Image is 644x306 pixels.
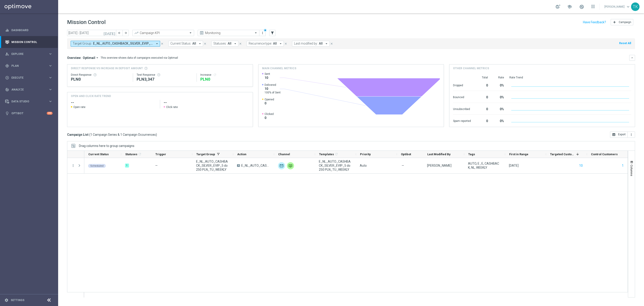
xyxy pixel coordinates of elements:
button: arrow_back [116,30,123,36]
span: Target Group [196,153,215,156]
span: AUTO, E , E, CASHBACK, NL, WEEKLY [468,162,501,170]
span: Recurrence type: [249,42,272,45]
i: close [161,42,164,45]
i: [DATE] [104,31,116,35]
span: Control Customers [591,153,618,156]
span: — [402,164,404,168]
div: PLN0 [200,77,249,82]
div: Dashboard [5,24,53,36]
span: Action [237,153,246,156]
span: Optimail [83,56,95,60]
i: refresh [138,152,142,156]
span: Statuses [125,153,137,156]
span: Last modified by: [294,42,318,45]
span: school [567,4,572,9]
span: All [192,42,196,45]
i: arrow_drop_down [324,42,328,46]
span: Clicked [265,112,274,116]
i: settings [4,298,8,302]
i: more_vert [629,133,633,136]
div: Explore [5,52,48,56]
div: Execute [5,76,48,80]
div: Optimail [278,162,285,169]
div: 0% [493,93,504,100]
i: open_in_browser [612,133,616,136]
div: Spam reported [453,117,471,124]
i: arrow_forward [124,31,127,34]
div: 0% [493,105,504,112]
ng-select: Monitoring [198,30,259,36]
i: close [239,42,242,45]
span: Direct Response VS Increase In Deposit Amount [71,66,143,70]
span: Tags [468,153,475,156]
span: A [237,164,240,167]
i: arrow_drop_down [95,56,99,60]
button: filter_alt [269,30,275,36]
div: Bounced [453,93,471,100]
i: gps_fixed [5,64,9,68]
span: All [228,42,231,45]
button: arrow_forward [123,30,129,36]
i: person_search [5,52,9,56]
span: All [273,42,277,45]
h2: -- [164,100,249,105]
i: track_changes [5,88,9,92]
i: close [330,42,333,45]
button: person_search Explore keyboard_arrow_right [5,52,53,56]
span: E_NL_AUTO_CASHBACK_SILVER_EVIP_5 do 250 PLN_TU_WEEKLY [319,159,352,172]
div: gps_fixed Plan keyboard_arrow_right [5,64,53,68]
span: Campaign [619,21,631,24]
span: Targeted Customers [550,153,574,156]
span: Analyze [11,88,48,91]
div: 0 [476,105,488,112]
a: Optibot [11,107,47,119]
img: Private message [287,162,294,169]
i: trending_up [134,31,139,35]
button: Recurrence type: All arrow_drop_down [247,41,284,47]
button: track_changes Analyze keyboard_arrow_right [5,88,53,91]
i: more_vert [261,31,264,35]
div: Increase [200,73,249,77]
h4: OPEN AND CLICK RATE TREND [71,94,111,98]
h3: Campaign List [67,133,157,137]
div: 0 [476,93,488,100]
i: keyboard_arrow_right [48,75,53,80]
span: Click rate [166,105,178,109]
i: keyboard_arrow_right [48,64,53,68]
span: Drag columns here to group campaigns [79,144,134,148]
ng-select: Campaign KPI [132,30,194,36]
div: play_circle_outline Execute keyboard_arrow_right [5,76,53,80]
span: keyboard_arrow_down [626,4,631,9]
button: more_vert [71,164,75,168]
div: Row Groups [79,144,134,148]
button: equalizer Dashboard [5,28,53,32]
button: Statuses: All arrow_drop_down [211,41,238,47]
button: close [330,41,334,46]
span: Last Modified By [427,153,451,156]
span: Current Status [88,153,109,156]
span: Open rate [73,105,85,109]
div: Press SPACE to select this row. [84,158,628,174]
input: Select date range [67,30,116,36]
div: Mission Control [5,40,53,44]
span: Statuses: [213,42,227,45]
h4: Other channel metrics [453,66,489,70]
span: 0 [265,116,274,120]
div: Unsubscribed [453,105,471,112]
span: E_NL_AUTO_CASHBACK_SILVER_EVIP_5 do 250 PLN_TU_WEEKLY [93,42,153,45]
i: preview [199,31,204,35]
div: There are unsaved changes [264,29,267,32]
button: close [284,41,288,46]
button: Last modified by: All arrow_drop_down [292,41,330,47]
div: Plan [5,64,48,68]
span: 100% of Sent [265,91,281,94]
button: more_vert [260,30,265,36]
div: Data Studio [5,99,48,103]
h3: Overview: [67,56,81,60]
span: ) [156,133,157,137]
